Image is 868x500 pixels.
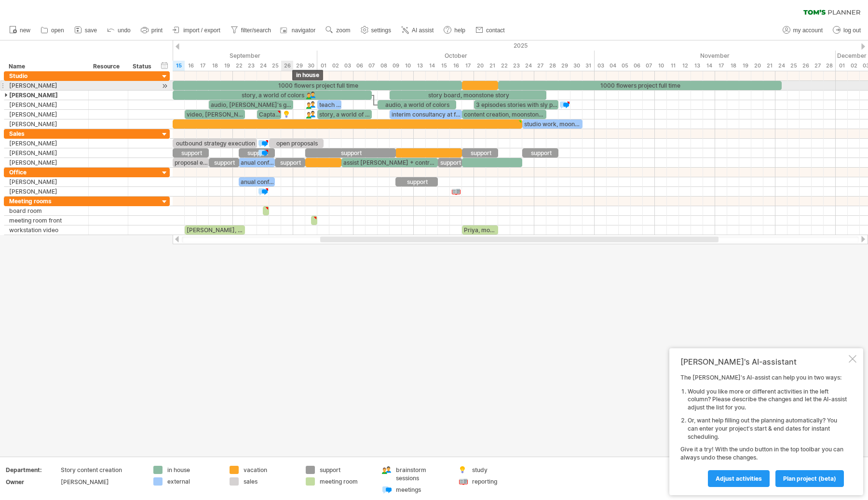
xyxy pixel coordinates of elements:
div: reporting [472,477,525,486]
span: contact [486,27,505,34]
div: 1000 flowers project full time [173,81,462,90]
span: filter/search [241,27,271,34]
div: Wednesday, 22 October 2025 [498,61,510,71]
div: [PERSON_NAME] [9,81,83,90]
a: Adjust activities [708,470,770,487]
div: workstation video [9,225,83,235]
div: Sales [9,129,83,138]
div: Studio [9,71,83,80]
div: Friday, 24 October 2025 [522,61,534,71]
div: Thursday, 18 September 2025 [209,61,221,71]
div: [PERSON_NAME] [9,158,83,167]
div: Tuesday, 28 October 2025 [546,61,558,71]
div: story board, moonstone story [390,91,546,100]
a: navigator [279,24,318,37]
div: Monday, 13 October 2025 [414,61,426,71]
div: Friday, 28 November 2025 [824,61,836,71]
div: video, [PERSON_NAME]'s Ocean quest [185,110,245,119]
span: log out [843,27,861,34]
div: Name [9,62,83,71]
div: support [239,148,275,158]
div: story, a world of colors [317,110,372,119]
div: Tuesday, 21 October 2025 [486,61,498,71]
div: support [320,466,372,474]
div: Wednesday, 26 November 2025 [800,61,812,71]
span: my account [793,27,823,34]
div: Thursday, 16 October 2025 [450,61,462,71]
div: [PERSON_NAME] [9,110,83,119]
div: Office [9,168,83,177]
div: scroll to activity [160,81,169,91]
a: save [72,24,100,37]
div: Wednesday, 17 September 2025 [197,61,209,71]
div: Friday, 7 November 2025 [643,61,655,71]
a: filter/search [228,24,274,37]
div: Monday, 24 November 2025 [775,61,787,71]
a: print [138,24,165,37]
div: Thursday, 25 September 2025 [269,61,281,71]
div: Monday, 6 October 2025 [353,61,366,71]
span: AI assist [412,27,434,34]
li: Would you like more or different activities in the left column? Please describe the changes and l... [688,388,847,412]
div: support [438,158,462,167]
div: Story content creation [61,466,142,474]
div: support [305,148,396,158]
div: Thursday, 13 November 2025 [691,61,703,71]
a: AI assist [399,24,436,37]
div: [PERSON_NAME] [9,148,83,158]
div: Tuesday, 14 October 2025 [426,61,438,71]
a: settings [358,24,394,37]
div: Friday, 26 September 2025 [281,61,293,71]
div: in house [167,466,220,474]
div: support [522,148,558,158]
div: Wednesday, 8 October 2025 [378,61,390,71]
div: [PERSON_NAME] [9,177,83,186]
div: meeting room [320,477,372,486]
div: audio, [PERSON_NAME]'s garden [209,100,293,109]
a: undo [105,24,134,37]
div: Friday, 19 September 2025 [221,61,233,71]
span: Adjust activities [716,475,762,482]
div: anual conference creative agencies [GEOGRAPHIC_DATA] [239,158,275,167]
div: audio, a world of colors [378,100,456,109]
div: proposal explainer video's [173,158,209,167]
div: meetings [396,486,448,494]
div: Monday, 17 November 2025 [715,61,727,71]
div: Meeting rooms [9,197,83,206]
a: help [441,24,468,37]
div: Wednesday, 1 October 2025 [317,61,329,71]
div: study [472,466,525,474]
div: anual conference creative agencies [GEOGRAPHIC_DATA] [239,177,275,186]
div: Monday, 29 September 2025 [293,61,305,71]
div: 3 episodes stories with sly podcast [474,100,558,109]
div: Tuesday, 30 September 2025 [305,61,317,71]
div: Tuesday, 23 September 2025 [245,61,257,71]
div: Status [133,62,154,71]
div: Friday, 3 October 2025 [341,61,353,71]
div: [PERSON_NAME], [PERSON_NAME]'s Ocean project [185,225,245,235]
span: help [454,27,465,34]
div: Monday, 3 November 2025 [595,61,607,71]
span: plan project (beta) [783,475,836,482]
div: Monday, 10 November 2025 [655,61,667,71]
span: import / export [183,27,220,34]
div: Thursday, 6 November 2025 [631,61,643,71]
div: Tuesday, 25 November 2025 [787,61,800,71]
div: support [209,158,239,167]
div: Thursday, 27 November 2025 [812,61,824,71]
div: support [275,158,305,167]
div: Friday, 17 October 2025 [462,61,474,71]
li: Or, want help filling out the planning automatically? You can enter your project's start & end da... [688,417,847,441]
div: Captain [PERSON_NAME] [257,110,281,119]
div: [PERSON_NAME]'s AI-assistant [680,357,847,367]
div: interim consultancy at freestay publishers [390,110,462,119]
div: support [395,177,438,186]
span: open [51,27,64,34]
a: my account [780,24,826,37]
div: brainstorm sessions [396,466,448,482]
span: save [85,27,97,34]
a: zoom [323,24,353,37]
div: Thursday, 2 October 2025 [329,61,341,71]
div: Wednesday, 24 September 2025 [257,61,269,71]
div: Tuesday, 18 November 2025 [727,61,739,71]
